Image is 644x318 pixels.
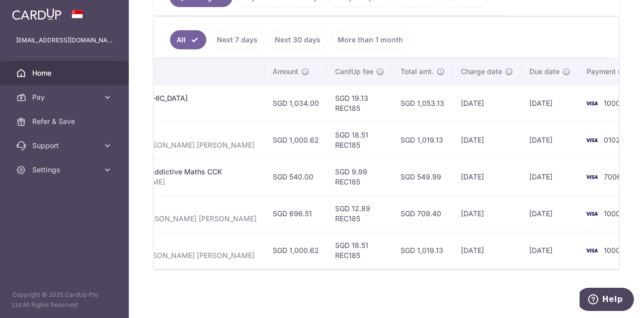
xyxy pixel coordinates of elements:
[210,30,264,49] a: Next 7 days
[265,158,327,195] td: SGD 540.00
[453,158,521,195] td: [DATE]
[461,67,502,77] span: Charge date
[453,195,521,232] td: [DATE]
[79,167,257,177] div: Education. Seriously Addictive Maths CCK
[521,195,579,232] td: [DATE]
[604,136,620,144] span: 0102
[604,209,620,218] span: 1000
[79,214,257,224] p: Blk 33 Unit 10-48 [PERSON_NAME] [PERSON_NAME]
[32,165,99,175] span: Settings
[32,141,99,151] span: Support
[79,240,257,250] div: Condo & MCST. 2054
[604,172,621,181] span: 7006
[335,67,373,77] span: CardUp fee
[392,232,453,269] td: SGD 1,019.13
[582,97,602,109] img: Bank Card
[79,250,257,261] p: Blk 53 Unit 18-01 [PERSON_NAME] [PERSON_NAME]
[392,195,453,232] td: SGD 709.40
[32,116,99,126] span: Refer & Save
[71,58,265,85] th: Payment details
[400,67,434,77] span: Total amt.
[79,93,257,103] div: Education. [GEOGRAPHIC_DATA]
[582,134,602,146] img: Bank Card
[79,103,257,113] p: [PERSON_NAME]
[453,121,521,158] td: [DATE]
[604,99,620,107] span: 1000
[580,288,634,313] iframe: Opens a widget where you can find more information
[453,85,521,121] td: [DATE]
[327,85,392,121] td: SGD 19.13 REC185
[265,232,327,269] td: SGD 1,000.62
[392,158,453,195] td: SGD 549.99
[582,171,602,183] img: Bank Card
[453,232,521,269] td: [DATE]
[16,35,113,45] p: [EMAIL_ADDRESS][DOMAIN_NAME]
[265,195,327,232] td: SGD 696.51
[582,244,602,257] img: Bank Card
[604,246,620,255] span: 1000
[32,68,99,78] span: Home
[265,121,327,158] td: SGD 1,000.62
[521,158,579,195] td: [DATE]
[392,121,453,158] td: SGD 1,019.13
[79,140,257,150] p: Blk 53 Unit 18-01 [PERSON_NAME] [PERSON_NAME]
[327,232,392,269] td: SGD 18.51 REC185
[392,85,453,121] td: SGD 1,053.13
[32,92,99,102] span: Pay
[327,121,392,158] td: SGD 18.51 REC185
[265,85,327,121] td: SGD 1,034.00
[79,130,257,140] div: Condo & MCST. 2054
[529,67,559,77] span: Due date
[12,8,61,20] img: CardUp
[582,208,602,220] img: Bank Card
[521,121,579,158] td: [DATE]
[79,177,257,187] p: Chelsea [PERSON_NAME]
[79,204,257,214] div: Condo & MCST. 3306
[521,232,579,269] td: [DATE]
[170,30,206,49] a: All
[268,30,327,49] a: Next 30 days
[327,158,392,195] td: SGD 9.99 REC185
[327,195,392,232] td: SGD 12.89 REC185
[521,85,579,121] td: [DATE]
[273,67,298,77] span: Amount
[331,30,410,49] a: More than 1 month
